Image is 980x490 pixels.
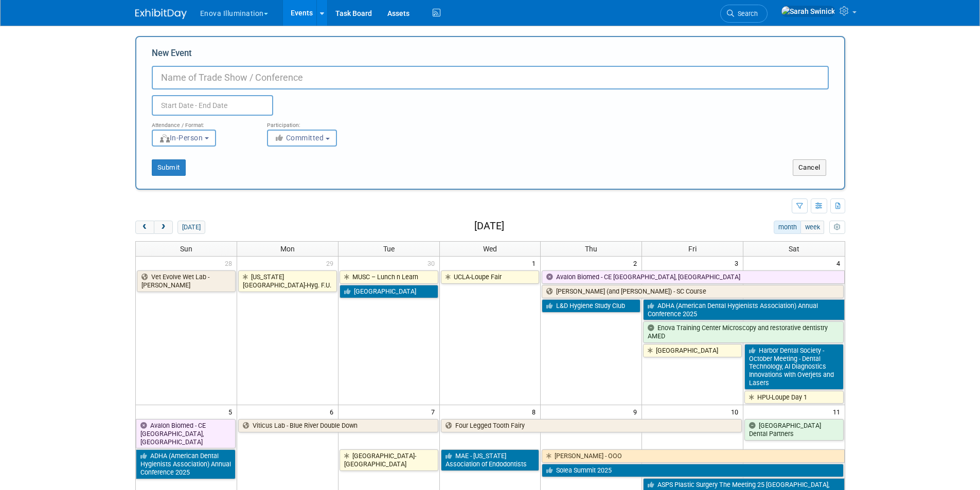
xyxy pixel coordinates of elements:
[274,134,324,142] span: Committed
[734,257,743,269] span: 3
[325,257,338,269] span: 29
[734,10,758,17] span: Search
[329,405,338,418] span: 6
[154,221,173,234] button: next
[474,221,504,232] h2: [DATE]
[744,344,843,390] a: Harbor Dental Society - October Meeting - Dental Technology, AI Diagnostics Innovations with Over...
[730,405,743,418] span: 10
[430,405,439,418] span: 7
[774,221,801,234] button: month
[829,221,845,234] button: myCustomButton
[632,405,642,418] span: 9
[542,285,843,298] a: [PERSON_NAME] (and [PERSON_NAME]) - SC Course
[483,245,497,253] span: Wed
[177,221,205,234] button: [DATE]
[832,405,845,418] span: 11
[152,159,186,176] button: Submit
[267,116,367,129] div: Participation:
[340,285,438,298] a: [GEOGRAPHIC_DATA]
[135,221,154,234] button: prev
[531,405,540,418] span: 8
[643,299,844,320] a: ADHA (American Dental Hygienists Association) Annual Conference 2025
[136,419,236,448] a: Avalon Biomed - CE [GEOGRAPHIC_DATA], [GEOGRAPHIC_DATA]
[441,419,742,432] a: Four Legged Tooth Fairy
[793,159,826,176] button: Cancel
[159,134,203,142] span: In-Person
[280,245,295,253] span: Mon
[800,221,824,234] button: week
[781,6,835,17] img: Sarah Swinick
[238,419,438,432] a: Viticus Lab - Blue River Double Down
[426,257,439,269] span: 30
[137,270,236,292] a: Vet Evolve Wet Lab - [PERSON_NAME]
[542,449,844,463] a: [PERSON_NAME] - OOO
[180,245,192,253] span: Sun
[267,130,337,147] button: Committed
[152,130,216,147] button: In-Person
[238,270,337,292] a: [US_STATE][GEOGRAPHIC_DATA]-Hyg. F.U.
[227,405,237,418] span: 5
[789,245,799,253] span: Sat
[643,344,742,357] a: [GEOGRAPHIC_DATA]
[224,257,237,269] span: 28
[135,9,187,19] img: ExhibitDay
[585,245,597,253] span: Thu
[531,257,540,269] span: 1
[340,270,438,284] a: MUSC – Lunch n Learn
[835,257,845,269] span: 4
[152,95,273,116] input: Start Date - End Date
[744,419,843,440] a: [GEOGRAPHIC_DATA] Dental Partners
[744,391,843,404] a: HPU-Loupe Day 1
[720,5,768,23] a: Search
[542,270,844,284] a: Avalon Biomed - CE [GEOGRAPHIC_DATA], [GEOGRAPHIC_DATA]
[441,449,540,470] a: MAE - [US_STATE] Association of Endodontists
[152,116,252,129] div: Attendance / Format:
[643,321,843,342] a: Enova Training Center Microscopy and restorative dentistry AMED
[632,257,642,269] span: 2
[340,449,438,470] a: [GEOGRAPHIC_DATA]-[GEOGRAPHIC_DATA]
[542,299,640,313] a: L&D Hygiene Study Club
[441,270,540,284] a: UCLA-Loupe Fair
[136,449,236,479] a: ADHA (American Dental Hygienists Association) Annual Conference 2025
[834,224,841,231] i: Personalize Calendar
[152,47,192,63] label: New Event
[542,464,843,477] a: Solea Summit 2025
[688,245,697,253] span: Fri
[152,66,829,89] input: Name of Trade Show / Conference
[383,245,395,253] span: Tue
